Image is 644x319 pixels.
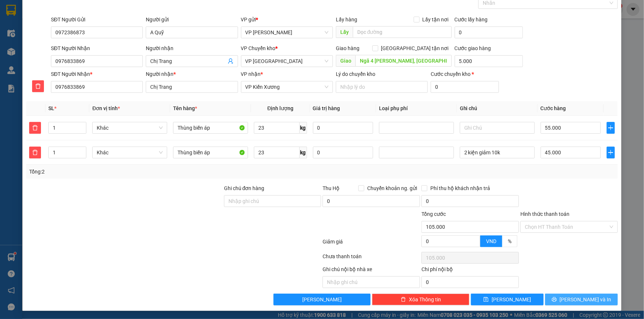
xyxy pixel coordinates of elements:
span: save [483,297,489,303]
input: Tên người nhận [146,81,238,93]
span: Tổng cước [421,211,446,217]
span: VP Chuyển kho [241,45,276,51]
li: Hotline: 1900 3383, ĐT/Zalo : 0862837383 [69,27,309,36]
span: Khác [97,147,163,158]
input: SĐT người nhận [51,81,143,93]
span: Lấy hàng [336,17,357,22]
span: VP Thái Bình [245,56,328,67]
label: Ghi chú đơn hàng [224,185,265,191]
img: logo.jpg [9,9,46,46]
div: Người gửi [146,15,238,24]
input: Dọc đường [355,55,452,67]
button: [PERSON_NAME] [273,294,371,305]
button: printer[PERSON_NAME] và In [545,294,618,305]
span: VP Kiến Xương [245,81,328,92]
span: Giao [336,55,355,67]
span: plus [607,150,614,155]
span: Giao hàng [336,45,359,51]
input: Ghi Chú [460,147,535,158]
input: 0 [313,122,373,134]
span: delete [30,150,41,155]
span: kg [300,147,307,158]
input: VD: Bàn, Ghế [173,122,248,134]
th: Loại phụ phí [376,101,457,116]
th: Ghi chú [457,101,538,116]
div: Người nhận [146,70,238,78]
span: [PERSON_NAME] [302,295,342,304]
button: plus [607,122,615,134]
span: Xóa Thông tin [409,295,441,304]
input: Ghi Chú [460,122,535,134]
span: user-add [228,58,234,64]
div: Chi phí nội bộ [421,265,519,276]
span: VP Phạm Văn Đồng [245,27,328,38]
label: Hình thức thanh toán [520,211,569,217]
div: Ghi chú nội bộ nhà xe [323,265,420,276]
label: Cước giao hàng [455,45,491,51]
button: deleteXóa Thông tin [372,294,469,305]
div: Tổng: 2 [29,168,249,176]
div: Cước chuyển kho [431,70,499,78]
span: Lấy tận nơi [420,15,452,24]
span: [PERSON_NAME] [492,295,531,304]
span: Phí thu hộ khách nhận trả [427,184,493,192]
span: Định lượng [267,105,293,111]
div: Người nhận [146,44,238,52]
button: plus [607,147,615,158]
span: [PERSON_NAME] và In [560,295,612,304]
span: plus [607,125,614,131]
span: Tên hàng [173,105,197,111]
span: printer [552,297,557,303]
span: delete [401,297,406,303]
li: 237 [PERSON_NAME] , [GEOGRAPHIC_DATA] [69,18,309,27]
span: VND [486,238,496,244]
button: delete [29,122,41,134]
div: SĐT Người Nhận [51,44,143,52]
span: % [508,238,512,244]
span: delete [32,83,44,89]
span: Khác [97,122,163,133]
input: Cước lấy hàng [455,27,523,38]
span: [GEOGRAPHIC_DATA] tận nơi [378,44,452,52]
button: save[PERSON_NAME] [471,294,544,305]
button: delete [32,80,44,92]
button: delete [29,147,41,158]
input: Dọc đường [353,26,452,38]
span: Đơn vị tính [92,105,120,111]
input: Lý do chuyển kho [336,81,428,93]
span: Chuyển khoản ng. gửi [364,184,420,192]
div: Chưa thanh toán [322,252,421,265]
span: SL [48,105,54,111]
b: GỬI : VP [PERSON_NAME] [9,53,129,66]
input: Cước giao hàng [455,55,523,67]
input: 0 [313,147,373,158]
span: Cước hàng [541,105,566,111]
label: Lý do chuyển kho [336,71,375,77]
div: VP gửi [241,15,333,24]
input: Nhập ghi chú [323,276,420,288]
input: VD: Bàn, Ghế [173,147,248,158]
div: SĐT Người Gửi [51,15,143,24]
span: Giá trị hàng [313,105,340,111]
span: Lấy [336,26,353,38]
span: delete [30,125,41,131]
div: Giảm giá [322,238,421,250]
label: Cước lấy hàng [455,17,488,22]
span: VP nhận [241,71,261,77]
span: kg [300,122,307,134]
div: SĐT Người Nhận [51,70,143,78]
input: Ghi chú đơn hàng [224,195,321,207]
span: Thu Hộ [323,185,340,191]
